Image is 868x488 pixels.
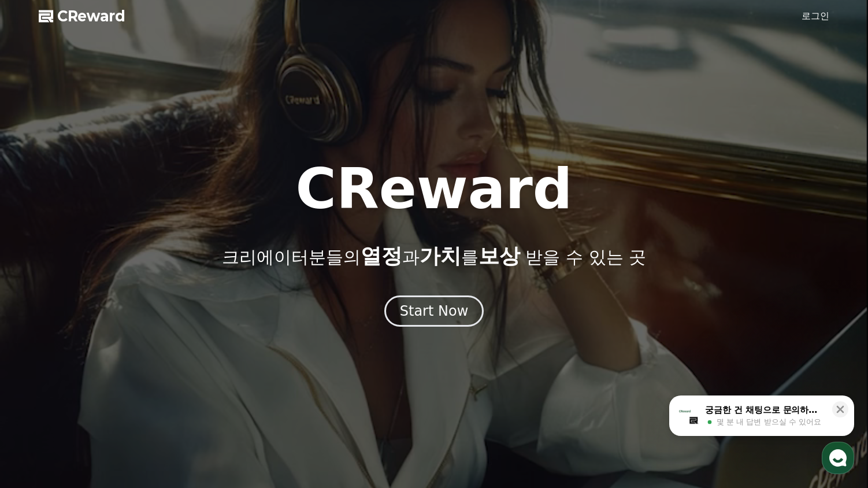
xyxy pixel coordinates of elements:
[361,244,402,268] span: 열정
[295,161,572,217] h1: CReward
[802,9,829,23] a: 로그인
[57,7,125,25] span: CReward
[39,7,125,25] a: CReward
[478,244,520,268] span: 보상
[420,244,461,268] span: 가치
[384,307,484,318] a: Start Now
[384,295,484,327] button: Start Now
[400,302,469,320] div: Start Now
[222,245,646,268] p: 크리에이터분들의 과 를 받을 수 있는 곳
